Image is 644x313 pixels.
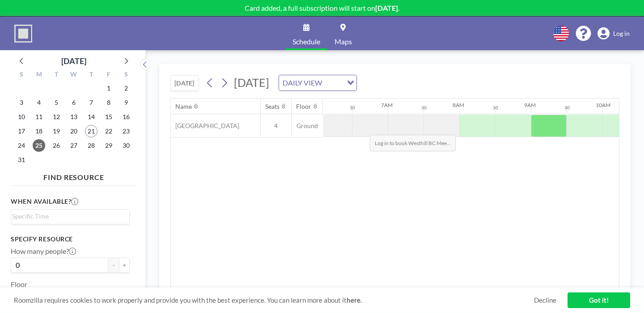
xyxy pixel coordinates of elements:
div: Search for option [11,210,129,223]
span: Wednesday, August 13, 2025 [68,111,80,123]
span: Monday, August 18, 2025 [33,125,45,137]
span: Saturday, August 16, 2025 [120,111,132,123]
label: How many people? [11,247,76,256]
div: 8AM [453,102,464,108]
div: Floor [296,103,311,111]
span: Saturday, August 2, 2025 [120,82,132,94]
a: Log in [597,27,630,40]
span: [GEOGRAPHIC_DATA] [171,122,239,130]
label: Floor [11,280,27,289]
span: Sunday, August 24, 2025 [15,139,28,152]
img: organization-logo [14,25,32,43]
span: Sunday, August 31, 2025 [15,154,28,166]
span: Ground [292,122,323,130]
button: [DATE] [170,75,199,91]
h3: Specify resource [11,235,130,243]
div: 30 [350,105,355,111]
div: T [82,69,100,81]
button: + [119,257,130,273]
button: - [108,257,119,273]
span: Monday, August 11, 2025 [33,111,45,123]
span: Wednesday, August 27, 2025 [68,139,80,152]
input: Search for option [12,211,124,221]
span: 4 [261,122,291,130]
span: Saturday, August 9, 2025 [120,96,132,109]
div: W [65,69,83,81]
span: Maps [335,38,352,45]
div: F [100,69,117,81]
span: Wednesday, August 20, 2025 [68,125,80,137]
span: Sunday, August 17, 2025 [15,125,28,137]
span: Wednesday, August 6, 2025 [68,96,80,109]
span: Friday, August 22, 2025 [102,125,115,137]
span: Friday, August 15, 2025 [102,111,115,123]
span: Tuesday, August 5, 2025 [50,96,63,109]
span: [DATE] [234,76,269,89]
a: Maps [327,17,359,50]
span: Log in [613,30,630,38]
span: Monday, August 4, 2025 [33,96,45,109]
span: DAILY VIEW [281,77,324,89]
div: 30 [421,105,427,111]
span: Friday, August 8, 2025 [102,96,115,109]
div: Search for option [279,75,356,90]
span: Saturday, August 23, 2025 [120,125,132,137]
span: Saturday, August 30, 2025 [120,139,132,152]
span: Friday, August 1, 2025 [102,82,115,94]
span: Sunday, August 10, 2025 [15,111,28,123]
span: Thursday, August 21, 2025 [85,125,97,137]
a: Got it! [568,292,630,308]
div: 10AM [596,102,610,108]
div: Seats [265,103,280,111]
span: Schedule [292,38,320,45]
a: here. [347,296,362,304]
span: Thursday, August 28, 2025 [85,139,97,152]
span: Sunday, August 3, 2025 [15,96,28,109]
div: 9AM [524,102,536,108]
span: Thursday, August 14, 2025 [85,111,97,123]
span: Tuesday, August 26, 2025 [50,139,63,152]
b: [DATE] [375,4,398,12]
div: M [30,69,48,81]
span: Tuesday, August 12, 2025 [50,111,63,123]
div: T [48,69,65,81]
div: [DATE] [61,55,86,67]
span: Roomzilla requires cookies to work properly and provide you with the best experience. You can lea... [14,296,534,304]
div: Name [175,103,192,111]
div: S [117,69,135,81]
h4: FIND RESOURCE [11,169,137,182]
a: Schedule [285,17,327,50]
input: Search for option [325,77,342,89]
span: Tuesday, August 19, 2025 [50,125,63,137]
div: 7AM [381,102,393,108]
span: Monday, August 25, 2025 [33,139,45,152]
div: 30 [564,105,570,111]
a: Decline [534,296,556,304]
div: S [13,69,30,81]
span: Thursday, August 7, 2025 [85,96,97,109]
div: 30 [493,105,498,111]
span: Log in to book Westhill BC Mee... [370,135,456,151]
span: Friday, August 29, 2025 [102,139,115,152]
